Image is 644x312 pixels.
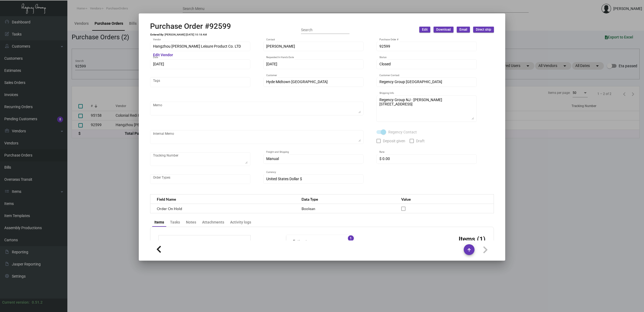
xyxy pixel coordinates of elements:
th: Field Name [150,194,296,204]
span: Closed [379,62,391,66]
button: Email [457,27,470,33]
span: Edit [422,27,428,32]
div: 0.51.2 [32,300,43,305]
span: Email [459,27,467,32]
span: Draft [416,138,425,144]
th: Data Type [296,194,396,204]
div: Tasks [170,219,180,225]
mat-panel-title: Estimates [293,239,341,245]
span: Deposit given [383,138,405,144]
span: Download [436,27,451,32]
div: Current version: [2,300,30,305]
mat-expansion-panel-header: Estimates [286,235,354,248]
th: Value [396,194,494,204]
h3: Items (1) [459,235,486,243]
div: Attachments [202,219,224,225]
div: Activity logs [230,219,251,225]
span: Regency Contact [388,129,417,135]
span: Boolean [302,206,315,211]
div: Notes [186,219,196,225]
td: Entered By: [150,33,164,36]
button: Direct ship [473,27,494,33]
button: Download [434,27,453,33]
span: Manual [266,157,279,161]
h2: Purchase Order #92599 [150,22,231,31]
div: Items [154,219,164,225]
mat-hint: Edit Vendor [153,53,173,57]
button: Edit [419,27,430,33]
span: Direct ship [476,27,491,32]
td: [PERSON_NAME] [DATE] 10:18 AM [164,33,207,36]
span: Order On Hold [157,206,182,211]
